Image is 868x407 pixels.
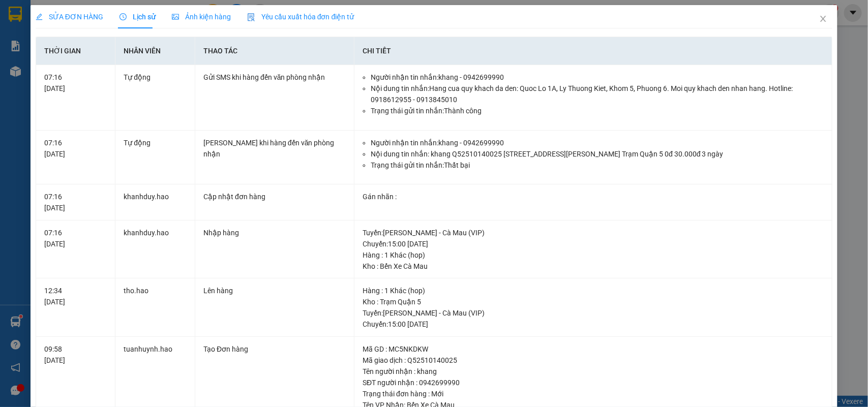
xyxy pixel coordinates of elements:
[172,13,179,20] span: picture
[363,343,824,355] div: Mã GD : MC5NKDKW
[119,13,156,21] span: Lịch sử
[363,366,824,377] div: Tên người nhận : khang
[363,296,824,307] div: Kho : Trạm Quận 5
[119,13,127,20] span: clock-circle
[195,37,354,65] th: Thao tác
[203,137,346,160] div: [PERSON_NAME] khi hàng đến văn phòng nhận
[115,278,195,337] td: tho.hao
[13,74,192,90] b: GỬI : Trạm [PERSON_NAME]
[44,137,107,160] div: 07:16 [DATE]
[115,131,195,185] td: Tự động
[36,13,43,20] span: edit
[363,227,824,249] div: Tuyến : [PERSON_NAME] - Cà Mau (VIP) Chuyến: 15:00 [DATE]
[363,388,824,399] div: Trạng thái đơn hàng : Mới
[203,227,346,238] div: Nhập hàng
[172,13,231,21] span: Ảnh kiện hàng
[819,15,827,23] span: close
[13,13,64,64] img: logo.jpg
[36,13,103,21] span: SỬA ĐƠN HÀNG
[203,343,346,355] div: Tạo Đơn hàng
[95,38,425,50] li: Hotline: 02839552959
[44,343,107,366] div: 09:58 [DATE]
[115,184,195,221] td: khanhduy.hao
[363,307,824,330] div: Tuyến : [PERSON_NAME] - Cà Mau (VIP) Chuyến: 15:00 [DATE]
[44,227,107,249] div: 07:16 [DATE]
[115,221,195,279] td: khanhduy.hao
[363,191,824,202] div: Gán nhãn :
[371,137,824,148] li: Người nhận tin nhắn: khang - 0942699990
[371,83,824,105] li: Nội dung tin nhắn: Hang cua quy khach da den: Quoc Lo 1A, Ly Thuong Kiet, Khom 5, Phuong 6. Moi q...
[371,160,824,171] li: Trạng thái gửi tin nhắn: Thất bại
[809,5,837,34] button: Close
[363,249,824,261] div: Hàng : 1 Khác (hop)
[95,25,425,38] li: 26 Phó Cơ Điều, Phường 12
[354,37,832,65] th: Chi tiết
[203,285,346,296] div: Lên hàng
[371,148,824,160] li: Nội dung tin nhắn: khang Q52510140025 [STREET_ADDRESS][PERSON_NAME] Trạm Quận 5 0đ 30.000đ 3 ngày
[44,285,107,307] div: 12:34 [DATE]
[203,191,346,202] div: Cập nhật đơn hàng
[363,261,824,272] div: Kho : Bến Xe Cà Mau
[371,105,824,116] li: Trạng thái gửi tin nhắn: Thành công
[115,37,195,65] th: Nhân viên
[363,377,824,388] div: SĐT người nhận : 0942699990
[247,13,354,21] span: Yêu cầu xuất hóa đơn điện tử
[115,65,195,131] td: Tự động
[203,72,346,83] div: Gửi SMS khi hàng đến văn phòng nhận
[36,37,116,65] th: Thời gian
[44,72,107,94] div: 07:16 [DATE]
[247,13,255,21] img: icon
[363,355,824,366] div: Mã giao dịch : Q52510140025
[44,191,107,213] div: 07:16 [DATE]
[363,285,824,296] div: Hàng : 1 Khác (hop)
[371,72,824,83] li: Người nhận tin nhắn: khang - 0942699990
